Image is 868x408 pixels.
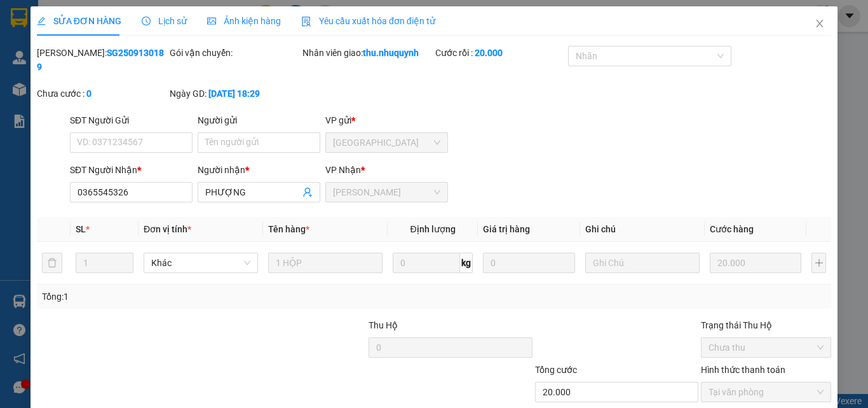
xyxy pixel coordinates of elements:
b: 0 [86,88,92,99]
div: Tổng: 1 [42,290,336,304]
span: VP Nhận [325,165,361,175]
div: Ngày GD: [170,87,300,101]
button: delete [42,253,62,273]
div: Trạng thái Thu Hộ [701,318,831,332]
input: 0 [710,253,801,273]
span: Định lượng [410,224,455,234]
b: thu.nhuquynh [363,48,419,58]
button: Close [802,6,837,42]
div: Gói vận chuyển: [170,46,300,60]
span: Phan Rang [333,183,440,202]
span: SL [76,224,86,234]
span: kg [460,253,473,273]
div: Người nhận [198,163,320,177]
span: Ảnh kiện hàng [207,16,281,26]
span: edit [37,17,46,25]
span: clock-circle [142,17,151,25]
div: Nhân viên giao: [302,46,433,60]
span: close [815,18,825,29]
span: Đơn vị tính [144,224,191,234]
div: SĐT Người Nhận [70,163,193,177]
span: Lịch sử [142,16,187,26]
span: Sài Gòn [333,133,440,152]
div: Chưa cước : [37,87,167,101]
div: [PERSON_NAME]: [37,46,167,74]
span: SỬA ĐƠN HÀNG [37,16,121,26]
button: plus [811,253,826,273]
span: Tên hàng [268,224,309,234]
span: Giá trị hàng [483,224,530,234]
span: Yêu cầu xuất hóa đơn điện tử [301,16,435,26]
span: picture [207,17,216,25]
div: SĐT Người Gửi [70,113,193,127]
span: Khác [151,253,250,272]
span: Tại văn phòng [709,383,824,402]
th: Ghi chú [580,217,705,242]
span: Chưa thu [709,338,824,357]
input: VD: Bàn, Ghế [268,253,383,273]
span: user-add [302,187,313,197]
b: 20.000 [475,48,503,58]
input: 0 [483,253,574,273]
b: [DATE] 18:29 [208,88,260,99]
span: Cước hàng [710,224,754,234]
label: Hình thức thanh toán [701,365,785,375]
input: Ghi Chú [585,253,700,273]
div: VP gửi [325,113,448,127]
div: Người gửi [198,113,320,127]
span: Thu Hộ [369,320,398,330]
div: Cước rồi : [435,46,566,60]
span: Tổng cước [535,365,577,375]
img: icon [301,17,311,27]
